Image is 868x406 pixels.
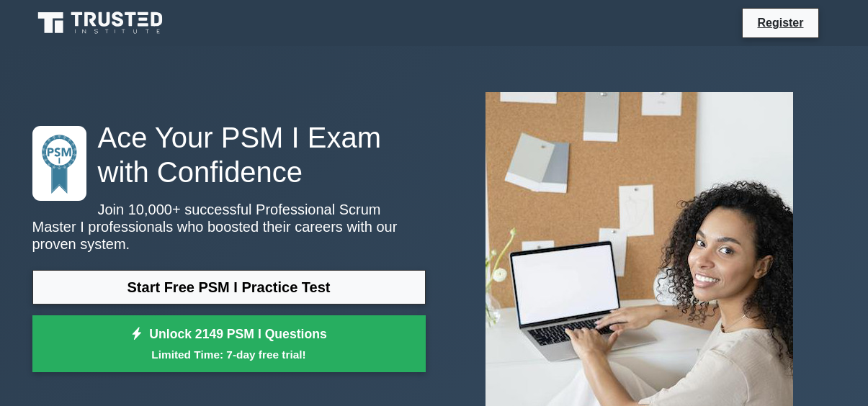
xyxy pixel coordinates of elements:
[32,120,426,189] h1: Ace Your PSM I Exam with Confidence
[748,14,812,32] a: Register
[50,346,408,363] small: Limited Time: 7-day free trial!
[32,315,426,373] a: Unlock 2149 PSM I QuestionsLimited Time: 7-day free trial!
[32,270,426,304] a: Start Free PSM I Practice Test
[32,201,426,253] p: Join 10,000+ successful Professional Scrum Master I professionals who boosted their careers with ...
